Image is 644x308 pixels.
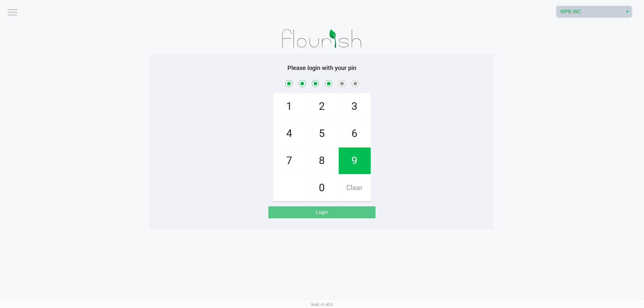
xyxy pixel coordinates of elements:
span: 4 [274,120,306,147]
span: 1 [274,93,306,120]
h5: Please login with your pin [155,64,490,71]
span: 0 [306,175,338,201]
span: 2 [306,93,338,120]
span: 5 [306,120,338,147]
span: Clear [339,175,371,201]
span: 8 [306,148,338,174]
button: Select [623,6,632,17]
span: 7 [274,148,306,174]
span: 6 [339,120,371,147]
span: 3 [339,93,371,120]
span: 9 [339,148,371,174]
span: Web: v1.40.0 [311,302,333,307]
span: WPB WC [560,8,619,15]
